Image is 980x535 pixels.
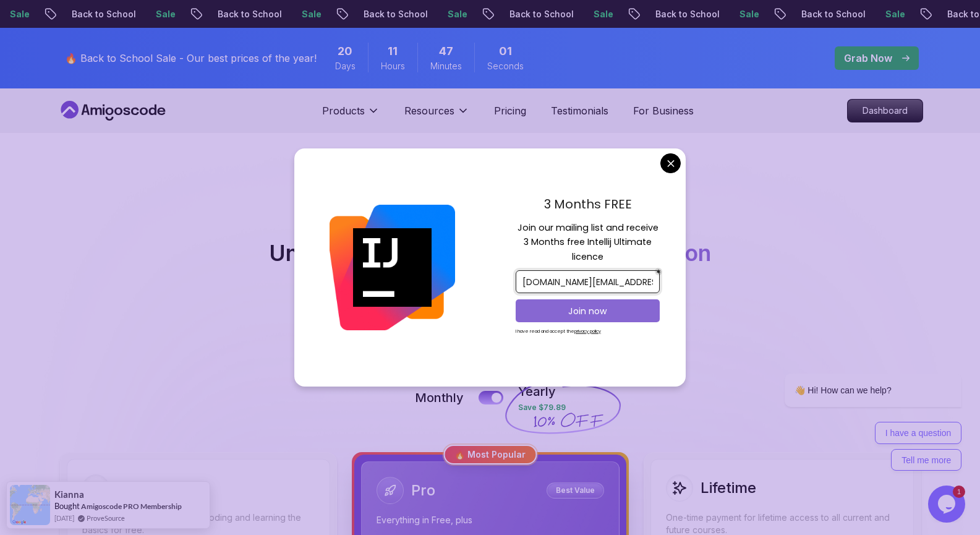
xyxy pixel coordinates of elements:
p: Sale [581,8,620,20]
button: Resources [404,103,469,128]
a: Testimonials [551,103,608,118]
p: Everything in Free, plus [377,514,604,526]
a: ProveSource [87,513,125,523]
p: Monthly [415,389,464,406]
p: Sale [435,8,474,20]
p: Dashboard [848,100,922,122]
span: Hours [381,60,405,72]
img: provesource social proof notification image [10,485,50,525]
p: Back to School [351,8,435,20]
span: Seconds [487,60,524,72]
span: 20 Days [338,43,352,60]
span: Kianna [54,489,84,500]
span: Days [335,60,356,72]
button: Products [322,103,380,128]
a: Dashboard [847,99,923,122]
span: Bought [54,501,80,511]
p: Grab Now [844,51,892,66]
p: Resources [404,103,454,118]
a: Pricing [494,103,526,118]
p: Sale [289,8,328,20]
span: 47 Minutes [439,43,453,60]
p: Back to School [788,8,872,20]
h2: Lifetime [701,478,756,498]
span: 1 Seconds [499,43,512,60]
h2: Free [117,478,148,498]
p: Back to School [205,8,289,20]
p: Products [322,103,365,118]
p: Sale [872,8,912,20]
p: Best Value [548,484,602,497]
p: Back to School [496,8,581,20]
p: 🔥 Back to School Sale - Our best prices of the year! [65,51,317,66]
p: Back to School [642,8,726,20]
p: Back to School [59,8,143,20]
a: Amigoscode PRO Membership [81,502,182,511]
p: Sale [726,8,766,20]
span: [DATE] [54,513,74,523]
a: For Business [633,103,694,118]
iframe: chat widget [745,276,968,479]
iframe: chat widget [928,486,968,523]
span: Minutes [430,60,462,72]
h2: Unlimited Learning with [269,241,711,265]
h2: Pro [411,481,435,500]
p: Sale [143,8,182,20]
span: 11 Hours [388,43,398,60]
